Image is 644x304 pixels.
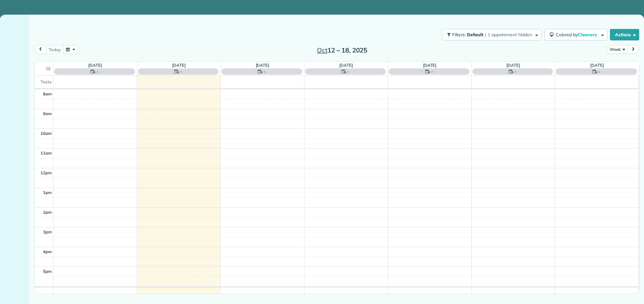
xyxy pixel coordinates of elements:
[515,68,517,75] span: -
[88,63,102,68] a: [DATE]
[578,32,598,38] span: Cleaners
[43,229,52,234] span: 3pm
[34,45,47,54] button: prev
[43,210,52,215] span: 2pm
[43,269,52,274] span: 5pm
[264,68,266,75] span: -
[598,68,600,75] span: -
[43,190,52,195] span: 1pm
[545,29,607,40] button: Colored byCleaners
[610,29,639,40] button: Actions
[485,32,532,38] span: | 1 appointment hidden
[43,91,52,96] span: 8am
[40,150,52,155] span: 11am
[40,131,52,136] span: 10am
[607,45,627,54] button: Week
[506,63,520,68] a: [DATE]
[43,249,52,254] span: 4pm
[423,63,437,68] a: [DATE]
[431,68,433,75] span: -
[172,63,186,68] a: [DATE]
[452,32,466,38] span: Filters:
[439,29,541,40] a: Filters: Default | 1 appointment hidden
[256,63,269,68] a: [DATE]
[339,63,353,68] a: [DATE]
[467,32,484,38] span: Default
[302,47,382,54] h2: 12 – 18, 2025
[317,46,327,54] span: Oct
[40,170,52,175] span: 12pm
[347,68,349,75] span: -
[40,79,52,84] span: Tasks
[43,111,52,116] span: 9am
[556,32,599,38] span: Colored by
[180,68,182,75] span: -
[627,45,639,54] button: next
[442,29,541,40] button: Filters: Default | 1 appointment hidden
[97,68,98,75] span: -
[46,45,63,54] button: today
[590,63,604,68] a: [DATE]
